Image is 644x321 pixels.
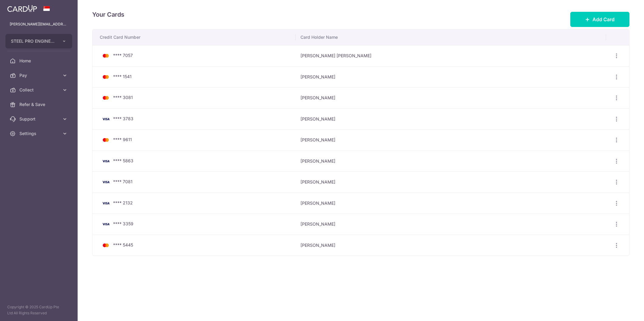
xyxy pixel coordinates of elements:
[296,213,606,235] td: [PERSON_NAME]
[296,66,606,88] td: [PERSON_NAME]
[19,72,59,78] span: Pay
[19,101,59,108] span: Refer & Save
[19,131,59,137] span: Settings
[100,73,112,81] img: Bank Card
[296,108,606,130] td: [PERSON_NAME]
[296,45,606,66] td: [PERSON_NAME] [PERSON_NAME]
[100,52,112,59] img: Bank Card
[92,10,124,19] h4: Your Cards
[100,94,112,101] img: Bank Card
[5,34,72,48] button: STEEL PRO ENGINEERING PTE LTD
[296,193,606,214] td: [PERSON_NAME]
[296,87,606,108] td: [PERSON_NAME]
[592,16,615,23] span: Add Card
[605,303,638,318] iframe: Opens a widget where you can find more information
[100,178,112,186] img: Bank Card
[7,5,37,12] img: CardUp
[296,29,606,45] th: Card Holder Name
[296,151,606,172] td: [PERSON_NAME]
[11,38,56,44] span: STEEL PRO ENGINEERING PTE LTD
[100,136,112,144] img: Bank Card
[100,200,112,207] img: Bank Card
[19,58,59,64] span: Home
[19,87,59,93] span: Collect
[296,171,606,193] td: [PERSON_NAME]
[296,235,606,256] td: [PERSON_NAME]
[570,12,629,27] button: Add Card
[100,220,112,228] img: Bank Card
[10,21,68,27] p: [PERSON_NAME][EMAIL_ADDRESS][DOMAIN_NAME]
[92,29,296,45] th: Credit Card Number
[100,157,112,165] img: Bank Card
[100,242,112,249] img: Bank Card
[296,129,606,151] td: [PERSON_NAME]
[100,115,112,123] img: Bank Card
[19,116,59,122] span: Support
